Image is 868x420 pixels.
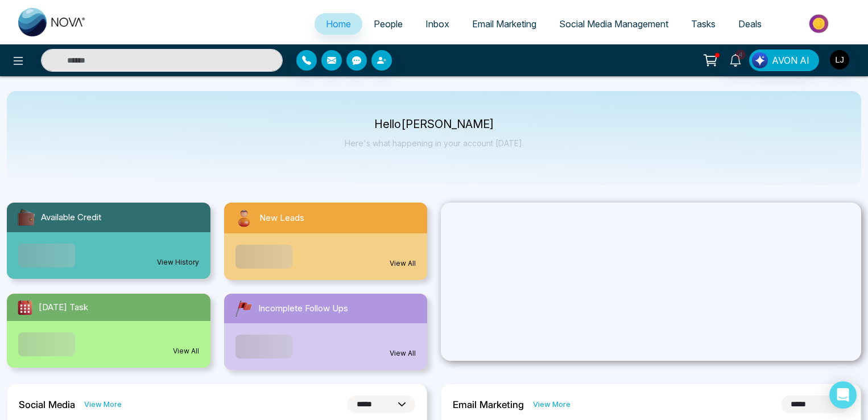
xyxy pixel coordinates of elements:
[41,211,101,224] span: Available Credit
[390,258,416,269] a: View All
[315,13,362,35] a: Home
[752,52,768,68] img: Lead Flow
[425,18,449,30] span: Inbox
[18,8,86,36] img: Nova CRM Logo
[727,13,773,35] a: Deals
[233,207,255,229] img: newLeads.svg
[84,399,122,410] a: View More
[258,302,348,315] span: Incomplete Follow Ups
[374,18,403,30] span: People
[173,346,199,356] a: View All
[738,18,762,30] span: Deals
[461,13,548,35] a: Email Marketing
[217,294,435,370] a: Incomplete Follow UpsView All
[233,298,254,319] img: followUps.svg
[157,257,199,267] a: View History
[453,399,524,410] h2: Email Marketing
[472,18,536,30] span: Email Marketing
[829,381,857,409] div: Open Intercom Messenger
[680,13,727,35] a: Tasks
[830,50,849,69] img: User Avatar
[559,18,668,30] span: Social Media Management
[362,13,414,35] a: People
[39,301,88,314] span: [DATE] Task
[345,138,524,148] p: Here's what happening in your account [DATE].
[414,13,461,35] a: Inbox
[390,348,416,359] a: View All
[735,50,746,60] span: 4
[533,399,571,410] a: View More
[722,50,749,69] a: 4
[779,11,861,36] img: Market-place.gif
[548,13,680,35] a: Social Media Management
[326,18,351,30] span: Home
[749,50,819,71] button: AVON AI
[345,120,524,129] p: Hello [PERSON_NAME]
[691,18,716,30] span: Tasks
[259,212,304,225] span: New Leads
[16,207,36,228] img: availableCredit.svg
[217,203,435,280] a: New LeadsView All
[16,298,34,316] img: todayTask.svg
[19,399,75,410] h2: Social Media
[772,53,809,67] span: AVON AI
